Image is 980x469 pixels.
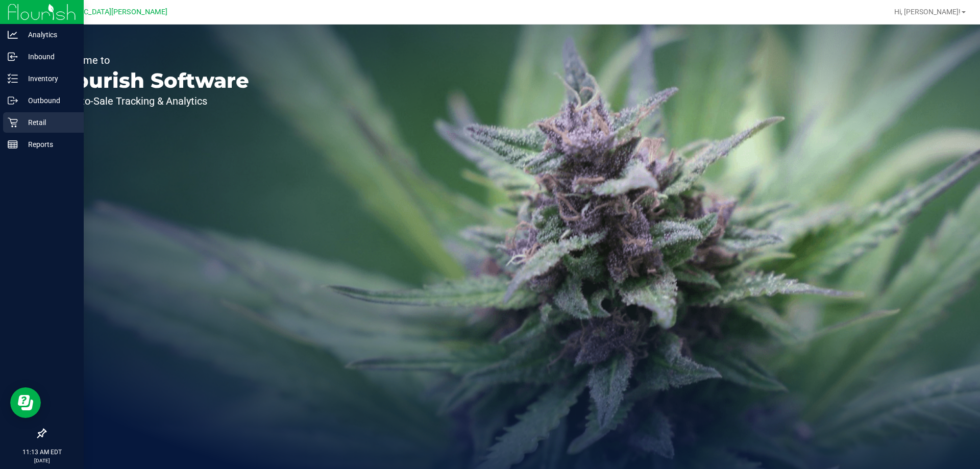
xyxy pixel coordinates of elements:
[18,29,79,41] p: Analytics
[8,52,18,62] inline-svg: Inbound
[10,387,41,418] iframe: Resource center
[18,51,79,63] p: Inbound
[41,8,167,16] span: [GEOGRAPHIC_DATA][PERSON_NAME]
[8,139,18,150] inline-svg: Reports
[18,116,79,129] p: Retail
[8,73,18,84] inline-svg: Inventory
[18,94,79,107] p: Outbound
[18,72,79,85] p: Inventory
[55,55,249,65] p: Welcome to
[5,448,79,457] p: 11:13 AM EDT
[894,8,961,16] span: Hi, [PERSON_NAME]!
[8,117,18,128] inline-svg: Retail
[55,70,249,91] p: Flourish Software
[8,95,18,106] inline-svg: Outbound
[5,457,79,464] p: [DATE]
[8,30,18,40] inline-svg: Analytics
[18,138,79,151] p: Reports
[55,96,249,106] p: Seed-to-Sale Tracking & Analytics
